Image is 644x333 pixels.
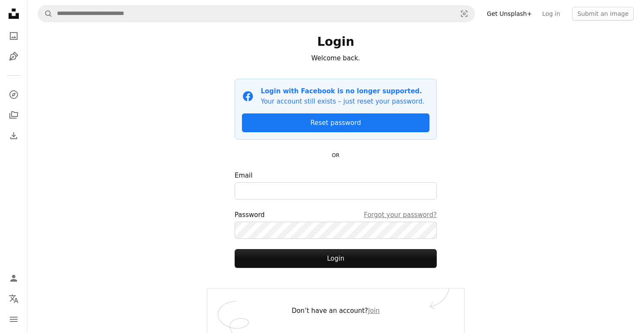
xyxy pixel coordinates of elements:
p: Login with Facebook is no longer supported. [261,86,424,96]
input: Email [235,182,437,199]
a: Photos [5,27,22,45]
div: Password [235,210,437,220]
p: Your account still exists – just reset your password. [261,96,424,107]
button: Visual search [454,6,474,22]
a: Log in / Sign up [5,270,22,287]
label: Email [235,170,437,199]
button: Search Unsplash [38,6,53,22]
a: Collections [5,107,22,124]
h1: Login [235,34,437,50]
a: Reset password [242,113,429,132]
a: Join [368,307,380,315]
button: Menu [5,311,22,328]
input: PasswordForgot your password? [235,222,437,239]
a: Explore [5,86,22,103]
a: Home — Unsplash [5,5,22,24]
small: OR [332,152,340,158]
div: Don’t have an account? [207,288,464,333]
a: Get Unsplash+ [482,7,537,21]
button: Login [235,249,437,268]
p: Welcome back. [235,53,437,63]
a: Illustrations [5,48,22,65]
button: Language [5,290,22,307]
form: Find visuals sitewide [38,5,475,22]
a: Forgot your password? [364,210,437,220]
a: Log in [537,7,565,21]
button: Submit an image [572,7,634,21]
a: Download History [5,127,22,144]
